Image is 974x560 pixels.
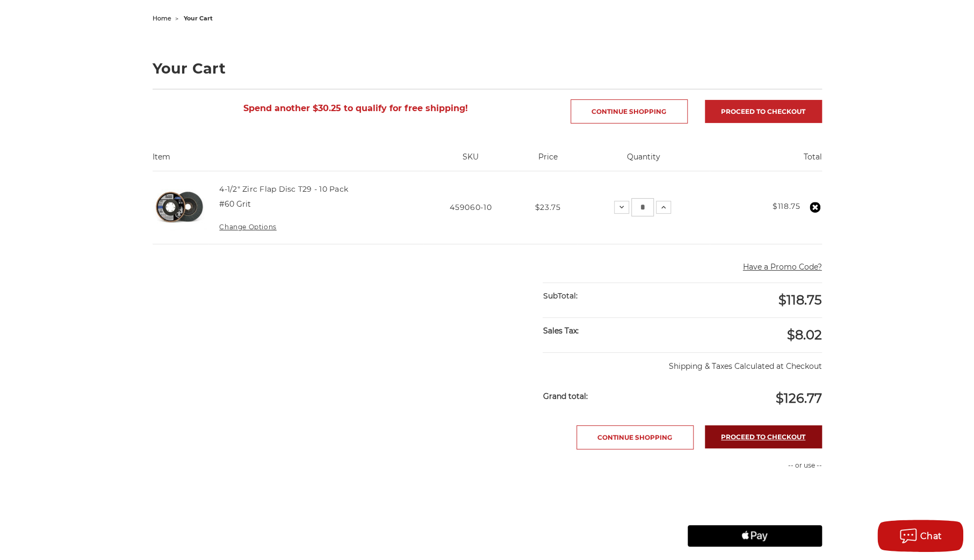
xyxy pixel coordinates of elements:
[773,201,800,211] strong: $118.75
[688,482,822,503] iframe: PayPal-paypal
[450,202,492,212] span: 459060-10
[920,531,942,541] span: Chat
[543,283,682,309] div: SubTotal:
[535,202,560,212] span: $23.75
[743,261,822,273] button: Have a Promo Code?
[710,151,821,171] th: Total
[688,461,822,470] p: -- or use --
[787,327,822,343] span: $8.02
[423,151,518,171] th: SKU
[518,151,577,171] th: Price
[705,100,822,123] a: Proceed to checkout
[243,103,468,113] span: Spend another $30.25 to qualify for free shipping!
[543,352,821,372] p: Shipping & Taxes Calculated at Checkout
[184,14,213,22] span: your cart
[577,151,710,171] th: Quantity
[219,223,276,231] a: Change Options
[543,391,587,401] strong: Grand total:
[153,14,171,22] a: home
[877,520,963,552] button: Chat
[219,184,348,194] a: 4-1/2" Zirc Flap Disc T29 - 10 Pack
[705,425,822,448] a: Proceed to checkout
[543,326,578,336] strong: Sales Tax:
[571,99,688,123] a: Continue Shopping
[631,198,654,216] input: 4-1/2" Zirc Flap Disc T29 - 10 Pack Quantity:
[776,390,822,406] span: $126.77
[576,425,694,449] a: Continue Shopping
[153,61,822,76] h1: Your Cart
[153,180,206,234] img: 4-1/2" Zirc Flap Disc T29 - 10 Pack
[219,199,251,210] dd: #60 Grit
[153,151,423,171] th: Item
[778,292,822,308] span: $118.75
